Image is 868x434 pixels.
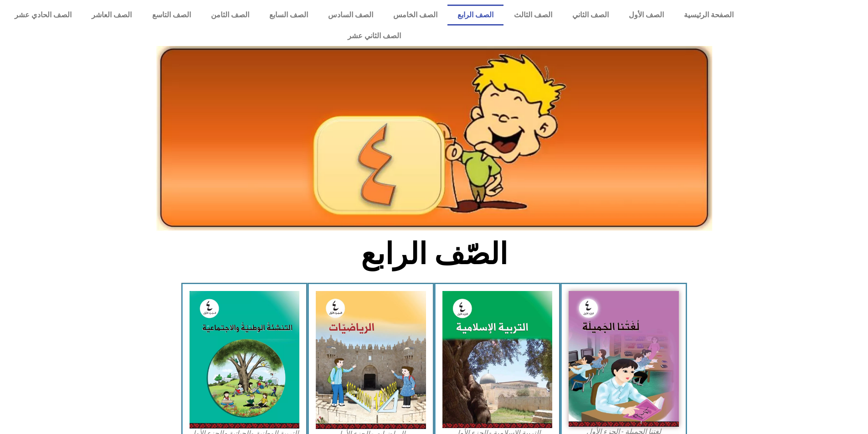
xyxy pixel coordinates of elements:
a: الصف التاسع [142,5,200,26]
a: الصفحة الرئيسية [674,5,744,26]
a: الصف السادس [318,5,383,26]
a: الصف الثاني عشر [5,26,744,46]
a: الصف الخامس [383,5,447,26]
a: الصف الثامن [201,5,259,26]
a: الصف الثالث [503,5,562,26]
a: الصف الرابع [447,5,503,26]
a: الصف الحادي عشر [5,5,82,26]
a: الصف الثاني [562,5,619,26]
a: الصف العاشر [82,5,142,26]
a: الصف الأول [619,5,674,26]
h2: الصّف الرابع [283,236,585,272]
a: الصف السابع [259,5,318,26]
